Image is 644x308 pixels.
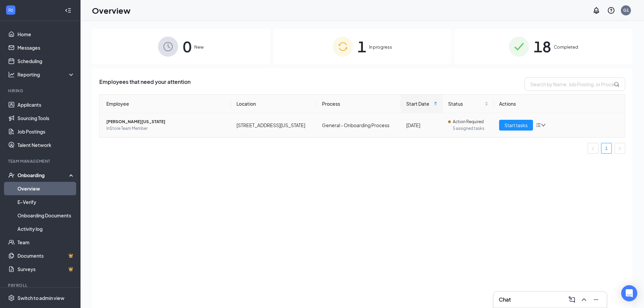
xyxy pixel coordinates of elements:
th: Location [231,95,317,113]
a: E-Verify [17,195,75,209]
svg: UserCheck [8,172,15,178]
div: Team Management [8,158,73,164]
button: ChevronUp [579,294,589,305]
div: Open Intercom Messenger [621,285,637,301]
svg: Settings [8,295,15,301]
div: G1 [623,7,629,13]
div: Reporting [17,71,75,78]
button: right [614,143,625,154]
div: Payroll [8,283,73,288]
span: 18 [534,35,551,58]
a: 1 [601,143,611,153]
div: Onboarding [17,172,69,178]
svg: Notifications [592,6,600,14]
button: left [588,143,598,154]
span: bars [536,122,541,128]
svg: ChevronUp [580,296,588,304]
h1: Overview [92,5,130,16]
a: Sourcing Tools [17,111,75,125]
th: Process [317,95,401,113]
li: Previous Page [588,143,598,154]
span: right [618,147,622,151]
a: Team [17,236,75,249]
svg: Collapse [65,7,71,14]
a: Applicants [17,98,75,111]
span: In progress [369,44,392,50]
div: Hiring [8,88,73,94]
span: InStore Team Member [106,125,226,132]
span: Action Required [453,118,484,125]
a: Onboarding Documents [17,209,75,222]
span: Start tasks [504,121,528,129]
span: Completed [554,44,578,50]
svg: Minimize [592,296,600,304]
td: [STREET_ADDRESS][US_STATE] [231,113,317,137]
span: down [541,123,546,127]
td: General - Onboarding Process [317,113,401,137]
th: Status [443,95,493,113]
th: Employee [100,95,231,113]
button: ComposeMessage [567,294,577,305]
svg: Analysis [8,71,15,78]
a: Messages [17,41,75,54]
button: Start tasks [499,120,533,131]
span: [PERSON_NAME][US_STATE] [106,118,226,125]
span: Status [448,100,483,107]
span: 0 [183,35,192,58]
a: Scheduling [17,54,75,68]
div: Switch to admin view [17,295,64,301]
h3: Chat [499,296,511,303]
li: Next Page [614,143,625,154]
svg: QuestionInfo [607,6,615,14]
th: Actions [494,95,625,113]
a: Overview [17,182,75,195]
a: SurveysCrown [17,262,75,276]
svg: WorkstreamLogo [7,7,14,13]
svg: ComposeMessage [568,296,576,304]
span: left [591,147,595,151]
span: 1 [358,35,366,58]
a: DocumentsCrown [17,249,75,262]
a: Job Postings [17,125,75,138]
input: Search by Name, Job Posting, or Process [525,78,625,91]
a: Home [17,28,75,41]
span: Start Date [406,100,432,107]
a: Talent Network [17,138,75,152]
span: 5 assigned tasks [453,125,488,132]
button: Minimize [591,294,601,305]
span: Employees that need your attention [99,78,191,91]
li: 1 [601,143,612,154]
div: [DATE] [406,121,437,129]
a: Activity log [17,222,75,236]
span: New [194,44,204,50]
